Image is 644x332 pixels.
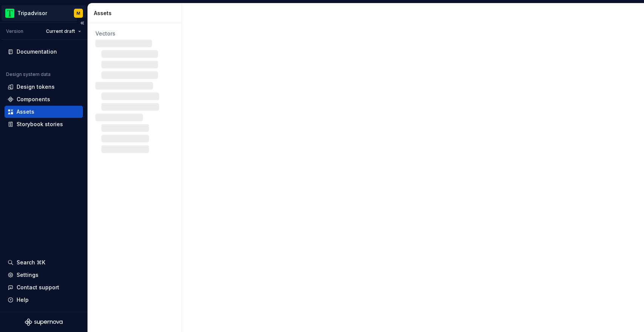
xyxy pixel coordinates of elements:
[46,28,75,34] span: Current draft
[17,83,55,91] div: Design tokens
[5,46,83,58] a: Documentation
[17,259,45,266] div: Search ⌘K
[5,9,14,18] img: 0ed0e8b8-9446-497d-bad0-376821b19aa5.png
[17,271,38,279] div: Settings
[5,81,83,93] a: Design tokens
[6,28,23,34] div: Version
[77,10,80,16] div: M
[77,18,87,28] button: Collapse sidebar
[6,71,51,77] div: Design system data
[5,294,83,306] button: Help
[5,256,83,269] button: Search ⌘K
[94,9,179,17] div: Assets
[2,5,86,21] button: TripadvisorM
[17,284,59,291] div: Contact support
[5,93,83,105] a: Components
[17,96,50,103] div: Components
[5,106,83,118] a: Assets
[25,318,63,326] svg: Supernova Logo
[17,9,47,17] div: Tripadvisor
[5,118,83,130] a: Storybook stories
[5,269,83,281] a: Settings
[17,120,63,128] div: Storybook stories
[43,26,84,37] button: Current draft
[17,108,34,116] div: Assets
[17,48,57,56] div: Documentation
[95,30,174,37] div: Vectors
[5,281,83,293] button: Contact support
[17,296,29,304] div: Help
